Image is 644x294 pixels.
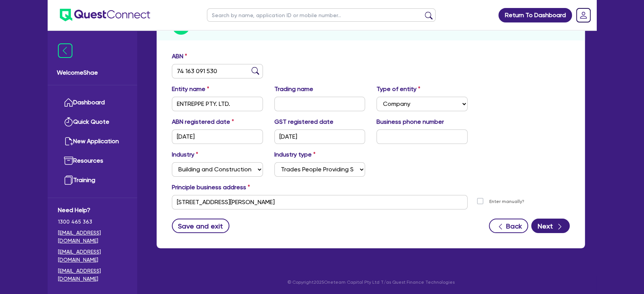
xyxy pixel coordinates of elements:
img: icon-menu-close [58,43,72,58]
label: Industry type [274,150,316,159]
a: New Application [58,132,127,151]
label: Principle business address [172,183,250,192]
a: Return To Dashboard [498,8,572,22]
button: Save and exit [172,219,229,233]
a: [EMAIL_ADDRESS][DOMAIN_NAME] [58,248,127,264]
a: [EMAIL_ADDRESS][DOMAIN_NAME] [58,229,127,245]
label: GST registered date [274,117,333,126]
a: Resources [58,151,127,171]
span: 1300 465 363 [58,218,127,226]
a: Dashboard [58,93,127,112]
button: Back [489,219,528,233]
p: © Copyright 2025 Oneteam Capital Pty Ltd T/as Quest Finance Technologies [151,279,590,286]
label: Type of entity [376,85,420,94]
a: [EMAIL_ADDRESS][DOMAIN_NAME] [58,267,127,283]
label: ABN registered date [172,117,234,126]
input: Search by name, application ID or mobile number... [207,8,436,22]
label: ABN [172,52,187,61]
label: Trading name [274,85,313,94]
img: abn-lookup icon [252,67,259,75]
img: quick-quote [64,117,73,126]
button: Next [531,219,570,233]
img: training [64,176,73,185]
label: Industry [172,150,198,159]
img: quest-connect-logo-blue [60,9,150,21]
span: Need Help? [58,206,127,215]
input: DD / MM / YYYY [274,129,365,144]
a: Quick Quote [58,112,127,132]
a: Dropdown toggle [574,5,593,25]
input: DD / MM / YYYY [172,129,263,144]
img: resources [64,156,73,165]
img: new-application [64,137,73,146]
label: Enter manually? [489,198,524,205]
a: Training [58,171,127,190]
label: Business phone number [376,117,444,126]
span: Welcome Shae [57,68,128,77]
label: Entity name [172,85,209,94]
